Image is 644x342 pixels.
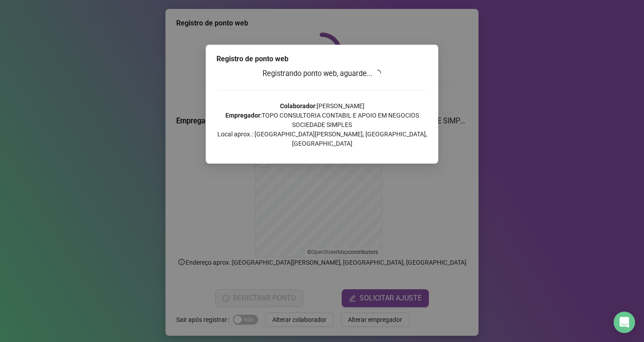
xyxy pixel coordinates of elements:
[280,102,315,110] strong: Colaborador
[373,68,382,78] span: loading
[216,101,428,148] p: : [PERSON_NAME] : TOPO CONSULTORIA CONTABIL E APOIO EM NEGOCIOS SOCIEDADE SIMPLES Local aprox.: [...
[614,312,635,333] div: Open Intercom Messenger
[225,112,260,119] strong: Empregador
[216,68,428,80] h3: Registrando ponto web, aguarde...
[216,54,428,64] div: Registro de ponto web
